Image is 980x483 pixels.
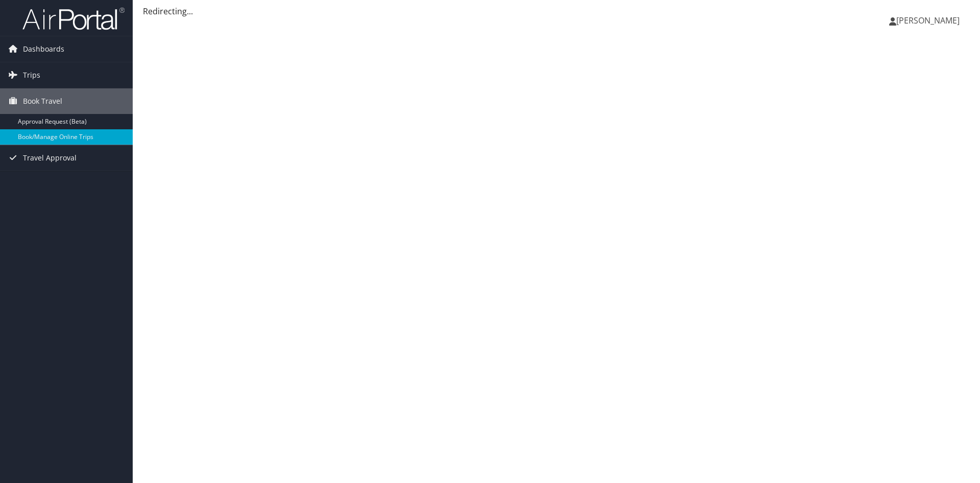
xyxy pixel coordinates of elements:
[23,88,62,114] span: Book Travel
[23,36,64,62] span: Dashboards
[23,62,40,88] span: Trips
[23,145,77,171] span: Travel Approval
[896,15,960,26] span: [PERSON_NAME]
[22,7,125,31] img: airportal-logo.png
[143,5,970,17] div: Redirecting...
[889,5,970,36] a: [PERSON_NAME]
